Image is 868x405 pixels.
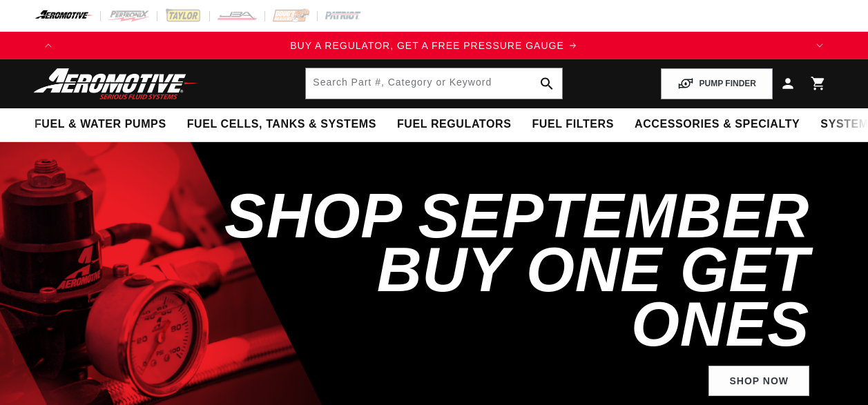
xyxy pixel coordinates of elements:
span: BUY A REGULATOR, GET A FREE PRESSURE GAUGE [290,40,564,51]
span: Fuel Filters [532,117,614,132]
a: Shop Now [708,366,809,397]
button: search button [532,68,562,99]
span: Fuel & Water Pumps [35,117,166,132]
img: Aeromotive [30,68,202,100]
summary: Accessories & Specialty [624,108,810,141]
input: Search by Part Number, Category or Keyword [306,68,561,99]
span: Fuel Cells, Tanks & Systems [187,117,376,132]
summary: Fuel & Water Pumps [24,108,177,141]
summary: Fuel Regulators [387,108,521,141]
button: Translation missing: en.sections.announcements.previous_announcement [35,32,62,59]
span: Fuel Regulators [397,117,511,132]
button: Translation missing: en.sections.announcements.next_announcement [806,32,833,59]
span: Accessories & Specialty [635,117,800,132]
div: Announcement [62,38,806,53]
h2: SHOP SEPTEMBER BUY ONE GET ONES [219,189,809,352]
div: 1 of 4 [62,38,806,53]
a: BUY A REGULATOR, GET A FREE PRESSURE GAUGE [62,38,806,53]
summary: Fuel Filters [521,108,624,141]
button: PUMP FINDER [661,68,773,99]
summary: Fuel Cells, Tanks & Systems [177,108,387,141]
